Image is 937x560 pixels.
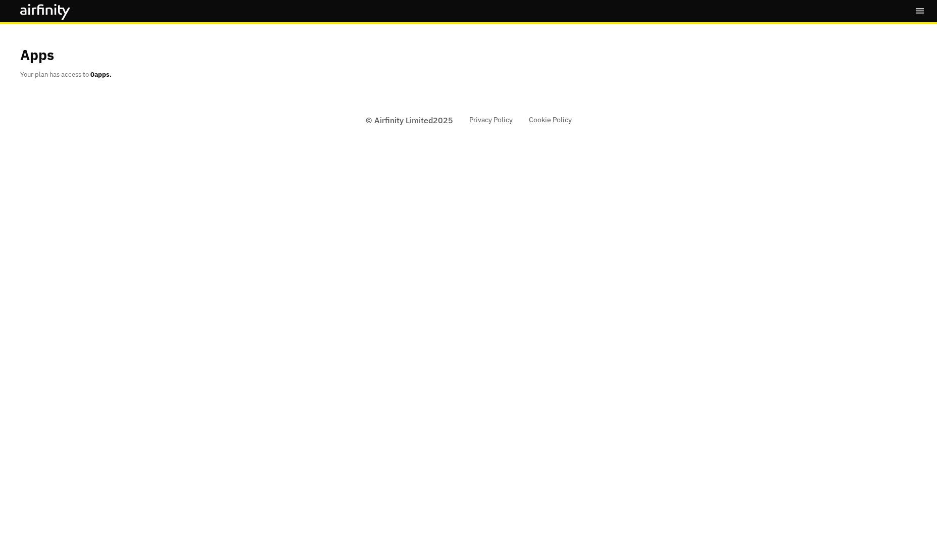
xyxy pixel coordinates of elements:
[469,115,513,125] a: Privacy Policy
[90,70,112,79] b: 0 apps.
[20,44,54,66] p: Apps
[529,115,572,125] a: Cookie Policy
[366,114,453,126] p: © Airfinity Limited 2025
[20,70,112,80] p: Your plan has access to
